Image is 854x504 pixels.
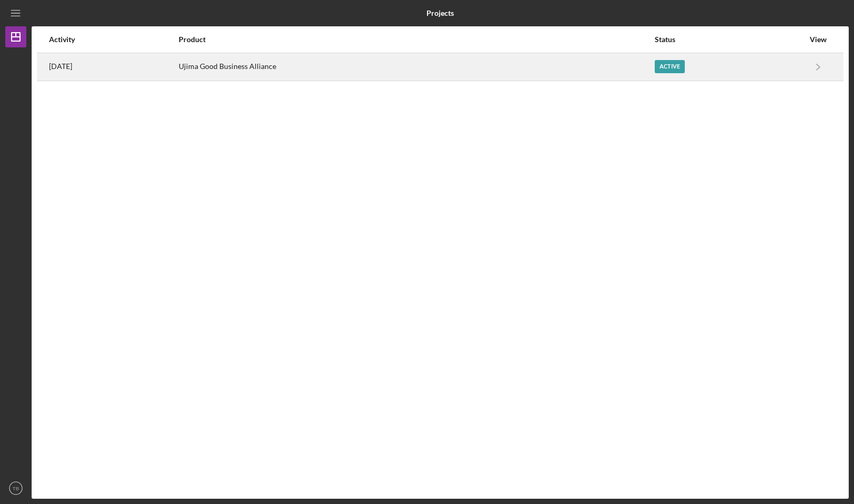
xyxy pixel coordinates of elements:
div: Status [655,35,804,44]
text: TB [13,486,19,491]
button: TB [5,478,26,499]
b: Projects [426,9,454,17]
div: Activity [49,35,178,44]
div: Product [179,35,654,44]
div: Active [655,60,685,73]
div: Ujima Good Business Alliance [179,54,654,80]
div: View [805,35,831,44]
time: 2024-11-20 14:10 [49,62,72,71]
